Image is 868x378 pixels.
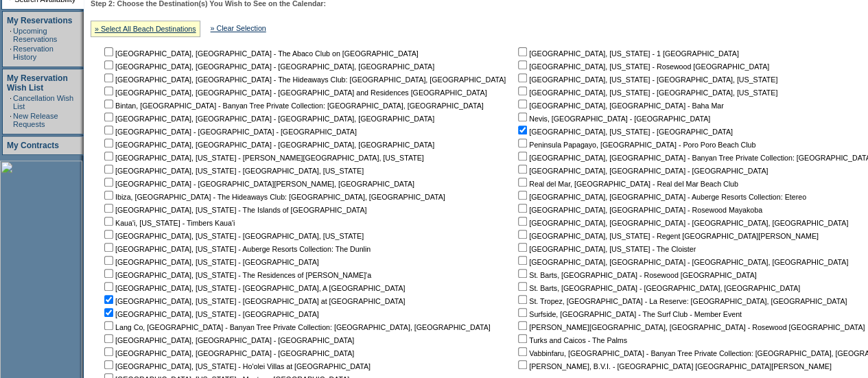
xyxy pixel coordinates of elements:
nobr: Nevis, [GEOGRAPHIC_DATA] - [GEOGRAPHIC_DATA] [515,115,710,123]
td: · [10,94,12,110]
nobr: [GEOGRAPHIC_DATA], [GEOGRAPHIC_DATA] - The Hideaways Club: [GEOGRAPHIC_DATA], [GEOGRAPHIC_DATA] [102,75,506,84]
nobr: [GEOGRAPHIC_DATA], [US_STATE] - [PERSON_NAME][GEOGRAPHIC_DATA], [US_STATE] [102,154,424,162]
nobr: [GEOGRAPHIC_DATA], [US_STATE] - [GEOGRAPHIC_DATA], [US_STATE] [102,167,364,175]
nobr: [GEOGRAPHIC_DATA], [GEOGRAPHIC_DATA] - The Abaco Club on [GEOGRAPHIC_DATA] [102,49,419,58]
nobr: [GEOGRAPHIC_DATA], [US_STATE] - Regent [GEOGRAPHIC_DATA][PERSON_NAME] [515,232,819,240]
nobr: St. Tropez, [GEOGRAPHIC_DATA] - La Reserve: [GEOGRAPHIC_DATA], [GEOGRAPHIC_DATA] [515,297,847,305]
td: · [10,45,12,61]
nobr: [GEOGRAPHIC_DATA], [GEOGRAPHIC_DATA] - [GEOGRAPHIC_DATA], [GEOGRAPHIC_DATA] [515,258,848,266]
nobr: [GEOGRAPHIC_DATA], [US_STATE] - [GEOGRAPHIC_DATA], [US_STATE] [515,88,777,97]
nobr: Real del Mar, [GEOGRAPHIC_DATA] - Real del Mar Beach Club [515,180,738,188]
nobr: [GEOGRAPHIC_DATA], [US_STATE] - The Islands of [GEOGRAPHIC_DATA] [102,206,366,214]
nobr: Turks and Caicos - The Palms [515,336,627,344]
nobr: [GEOGRAPHIC_DATA], [GEOGRAPHIC_DATA] - [GEOGRAPHIC_DATA] [102,336,354,344]
nobr: [GEOGRAPHIC_DATA] - [GEOGRAPHIC_DATA] - [GEOGRAPHIC_DATA] [102,128,357,136]
a: Cancellation Wish List [13,94,73,110]
nobr: [GEOGRAPHIC_DATA], [GEOGRAPHIC_DATA] - [GEOGRAPHIC_DATA] and Residences [GEOGRAPHIC_DATA] [102,88,486,97]
nobr: St. Barts, [GEOGRAPHIC_DATA] - [GEOGRAPHIC_DATA], [GEOGRAPHIC_DATA] [515,284,800,292]
nobr: [GEOGRAPHIC_DATA], [US_STATE] - The Residences of [PERSON_NAME]'a [102,271,371,279]
nobr: Bintan, [GEOGRAPHIC_DATA] - Banyan Tree Private Collection: [GEOGRAPHIC_DATA], [GEOGRAPHIC_DATA] [102,102,484,110]
nobr: [GEOGRAPHIC_DATA], [GEOGRAPHIC_DATA] - [GEOGRAPHIC_DATA] [102,349,354,357]
td: · [10,27,12,43]
nobr: [GEOGRAPHIC_DATA], [US_STATE] - [GEOGRAPHIC_DATA] at [GEOGRAPHIC_DATA] [102,297,405,305]
nobr: [GEOGRAPHIC_DATA], [US_STATE] - 1 [GEOGRAPHIC_DATA] [515,49,739,58]
nobr: [PERSON_NAME][GEOGRAPHIC_DATA], [GEOGRAPHIC_DATA] - Rosewood [GEOGRAPHIC_DATA] [515,323,865,331]
a: My Reservation Wish List [7,73,68,93]
nobr: [PERSON_NAME], B.V.I. - [GEOGRAPHIC_DATA] [GEOGRAPHIC_DATA][PERSON_NAME] [515,362,832,370]
nobr: Surfside, [GEOGRAPHIC_DATA] - The Surf Club - Member Event [515,310,742,318]
nobr: [GEOGRAPHIC_DATA], [US_STATE] - [GEOGRAPHIC_DATA], [US_STATE] [515,75,777,84]
nobr: [GEOGRAPHIC_DATA], [US_STATE] - [GEOGRAPHIC_DATA] [102,310,319,318]
nobr: [GEOGRAPHIC_DATA], [US_STATE] - Ho'olei Villas at [GEOGRAPHIC_DATA] [102,362,371,370]
nobr: [GEOGRAPHIC_DATA], [GEOGRAPHIC_DATA] - Auberge Resorts Collection: Etereo [515,193,806,201]
nobr: Ibiza, [GEOGRAPHIC_DATA] - The Hideaways Club: [GEOGRAPHIC_DATA], [GEOGRAPHIC_DATA] [102,193,445,201]
nobr: St. Barts, [GEOGRAPHIC_DATA] - Rosewood [GEOGRAPHIC_DATA] [515,271,756,279]
nobr: [GEOGRAPHIC_DATA], [GEOGRAPHIC_DATA] - [GEOGRAPHIC_DATA], [GEOGRAPHIC_DATA] [515,219,848,227]
nobr: [GEOGRAPHIC_DATA], [US_STATE] - [GEOGRAPHIC_DATA] [515,128,733,136]
nobr: Peninsula Papagayo, [GEOGRAPHIC_DATA] - Poro Poro Beach Club [515,141,755,149]
nobr: [GEOGRAPHIC_DATA], [US_STATE] - Auberge Resorts Collection: The Dunlin [102,245,371,253]
nobr: [GEOGRAPHIC_DATA], [US_STATE] - [GEOGRAPHIC_DATA] [102,258,319,266]
a: My Contracts [7,141,59,150]
nobr: [GEOGRAPHIC_DATA], [US_STATE] - The Cloister [515,245,696,253]
nobr: [GEOGRAPHIC_DATA], [GEOGRAPHIC_DATA] - [GEOGRAPHIC_DATA], [GEOGRAPHIC_DATA] [102,141,434,149]
a: » Select All Beach Destinations [95,25,196,33]
a: Reservation History [13,45,54,61]
nobr: [GEOGRAPHIC_DATA], [GEOGRAPHIC_DATA] - Rosewood Mayakoba [515,206,762,214]
a: » Clear Selection [211,24,266,32]
nobr: [GEOGRAPHIC_DATA], [US_STATE] - Rosewood [GEOGRAPHIC_DATA] [515,62,769,71]
a: Upcoming Reservations [13,27,57,43]
nobr: [GEOGRAPHIC_DATA], [US_STATE] - [GEOGRAPHIC_DATA], A [GEOGRAPHIC_DATA] [102,284,405,292]
nobr: [GEOGRAPHIC_DATA] - [GEOGRAPHIC_DATA][PERSON_NAME], [GEOGRAPHIC_DATA] [102,180,414,188]
nobr: Lang Co, [GEOGRAPHIC_DATA] - Banyan Tree Private Collection: [GEOGRAPHIC_DATA], [GEOGRAPHIC_DATA] [102,323,491,331]
nobr: [GEOGRAPHIC_DATA], [GEOGRAPHIC_DATA] - [GEOGRAPHIC_DATA] [515,167,768,175]
nobr: [GEOGRAPHIC_DATA], [GEOGRAPHIC_DATA] - Baha Mar [515,102,723,110]
nobr: [GEOGRAPHIC_DATA], [GEOGRAPHIC_DATA] - [GEOGRAPHIC_DATA], [GEOGRAPHIC_DATA] [102,62,434,71]
nobr: [GEOGRAPHIC_DATA], [GEOGRAPHIC_DATA] - [GEOGRAPHIC_DATA], [GEOGRAPHIC_DATA] [102,115,434,123]
a: New Release Requests [13,112,58,128]
nobr: [GEOGRAPHIC_DATA], [US_STATE] - [GEOGRAPHIC_DATA], [US_STATE] [102,232,364,240]
td: · [10,112,12,128]
nobr: Kaua'i, [US_STATE] - Timbers Kaua'i [102,219,235,227]
a: My Reservations [7,16,72,25]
